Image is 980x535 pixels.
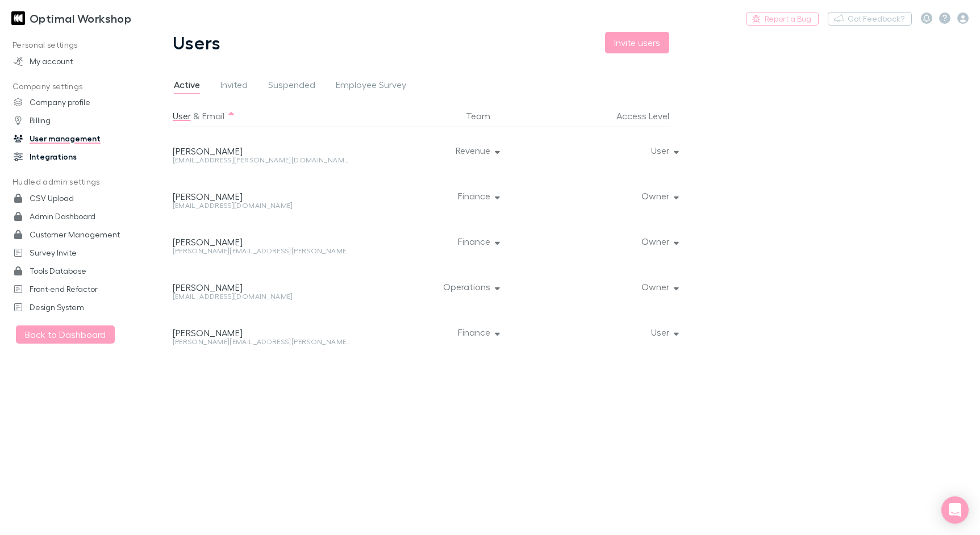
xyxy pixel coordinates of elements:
button: Finance [449,233,507,249]
span: Invited [220,79,248,94]
div: [PERSON_NAME] [173,191,351,202]
div: [EMAIL_ADDRESS][DOMAIN_NAME] [173,293,351,300]
a: Tools Database [2,262,143,280]
div: [PERSON_NAME] [173,282,351,293]
button: User [642,143,686,158]
button: Revenue [447,143,507,158]
a: Report a Bug [746,12,819,26]
a: Design System [2,298,143,316]
a: Admin Dashboard [2,207,143,225]
a: Customer Management [2,225,143,244]
h3: Optimal Workshop [30,11,131,25]
button: Got Feedback? [828,12,912,26]
a: My account [2,52,143,70]
button: Operations [434,279,507,295]
button: User [642,324,686,340]
p: Personal settings [2,38,143,52]
button: Team [466,105,504,127]
span: Active [174,79,200,94]
button: Owner [632,279,686,295]
div: Open Intercom Messenger [941,496,969,524]
img: Optimal Workshop's Logo [11,11,25,25]
div: [PERSON_NAME][EMAIL_ADDRESS][PERSON_NAME][DOMAIN_NAME] [173,338,351,345]
a: Optimal Workshop [5,5,138,32]
a: Front-end Refactor [2,280,143,298]
a: Survey Invite [2,244,143,262]
div: [PERSON_NAME] [173,236,351,248]
button: Invite users [605,32,669,53]
div: [PERSON_NAME] [173,145,351,157]
a: CSV Upload [2,189,143,207]
button: Back to Dashboard [16,325,115,344]
button: Access Level [616,105,683,127]
a: Integrations [2,148,143,166]
a: Company profile [2,93,143,111]
p: Hudled admin settings [2,175,143,189]
span: Suspended [268,79,315,94]
div: [EMAIL_ADDRESS][DOMAIN_NAME] [173,202,351,209]
a: User management [2,129,143,148]
a: Billing [2,111,143,129]
button: Owner [632,188,686,204]
button: Finance [449,324,507,340]
button: Owner [632,233,686,249]
span: Employee Survey [336,79,406,94]
h1: Users [173,32,221,53]
p: Company settings [2,80,143,94]
button: Finance [449,188,507,204]
div: & [173,105,351,127]
div: [PERSON_NAME] [173,327,351,338]
div: [PERSON_NAME][EMAIL_ADDRESS][PERSON_NAME][DOMAIN_NAME] [173,248,351,254]
button: Email [202,105,224,127]
div: [EMAIL_ADDRESS][PERSON_NAME][DOMAIN_NAME] [173,157,351,164]
button: User [173,105,191,127]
